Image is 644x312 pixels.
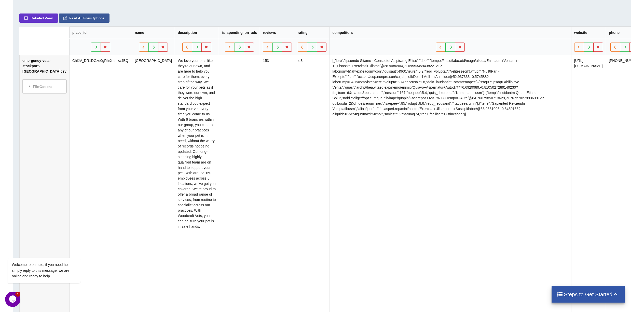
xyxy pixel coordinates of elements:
h4: Steps to Get Started [557,291,620,297]
div: File Options [24,81,65,92]
iframe: chat widget [5,292,21,307]
th: is_spending_on_ads [219,26,260,39]
iframe: chat widget [5,212,97,289]
th: description [175,26,219,39]
button: Read All Files Options [59,13,109,23]
th: reviews [260,26,295,39]
th: rating [295,26,330,39]
th: website [571,26,606,39]
th: competitors [329,26,571,39]
th: name [132,26,175,39]
button: Detailed View [19,13,58,23]
th: phone [606,26,644,39]
th: place_id [69,26,132,39]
